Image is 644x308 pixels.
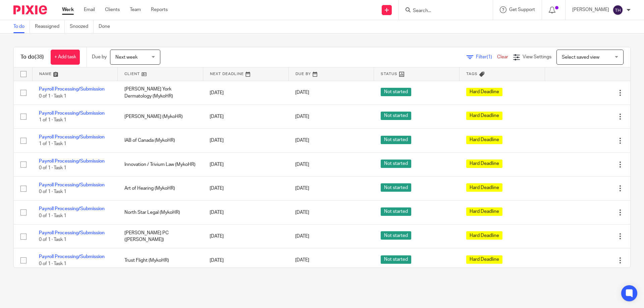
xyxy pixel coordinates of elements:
[39,159,105,164] a: Payroll Processing/Submission
[203,200,288,224] td: [DATE]
[466,207,502,216] span: Hard Deadline
[39,190,66,194] span: 0 of 1 · Task 1
[203,105,288,128] td: [DATE]
[381,160,411,168] span: Not started
[118,129,203,152] td: IAB of Canada (MykoHR)
[39,231,105,235] a: Payroll Processing/Submission
[381,255,411,264] span: Not started
[295,186,309,191] span: [DATE]
[466,160,502,168] span: Hard Deadline
[39,237,66,242] span: 0 of 1 · Task 1
[118,177,203,200] td: Art of Hearing (MykoHR)
[381,112,411,120] span: Not started
[203,177,288,200] td: [DATE]
[92,54,107,60] p: Due by
[295,210,309,215] span: [DATE]
[509,7,535,12] span: Get Support
[20,54,44,61] h1: To do
[35,20,65,33] a: Reassigned
[295,234,309,239] span: [DATE]
[295,162,309,167] span: [DATE]
[118,105,203,128] td: [PERSON_NAME] (MykoHR)
[70,20,94,33] a: Snoozed
[412,8,473,14] input: Search
[39,135,105,139] a: Payroll Processing/Submission
[118,225,203,248] td: [PERSON_NAME] PC ([PERSON_NAME])
[381,207,411,216] span: Not started
[151,6,168,13] a: Reports
[35,54,44,60] span: (38)
[295,258,309,263] span: [DATE]
[203,129,288,152] td: [DATE]
[39,213,66,218] span: 0 of 1 · Task 1
[497,55,508,59] a: Clear
[118,152,203,176] td: Innovation / Trivium Law (MykoHR)
[39,206,105,211] a: Payroll Processing/Submission
[39,254,105,259] a: Payroll Processing/Submission
[105,6,120,13] a: Clients
[115,55,138,60] span: Next week
[381,88,411,96] span: Not started
[62,6,74,13] a: Work
[381,136,411,144] span: Not started
[118,248,203,272] td: Trust Flight (MykoHR)
[466,72,478,76] span: Tags
[572,6,609,13] p: [PERSON_NAME]
[562,55,599,60] span: Select saved view
[612,5,623,15] img: svg%3E
[295,114,309,119] span: [DATE]
[39,142,66,146] span: 1 of 1 · Task 1
[523,55,551,59] span: View Settings
[466,136,502,144] span: Hard Deadline
[466,112,502,120] span: Hard Deadline
[39,94,66,99] span: 0 of 1 · Task 1
[466,231,502,240] span: Hard Deadline
[487,55,492,59] span: (1)
[13,20,30,33] a: To do
[295,90,309,95] span: [DATE]
[13,5,47,14] img: Pixie
[295,138,309,143] span: [DATE]
[476,55,497,59] span: Filter
[466,255,502,264] span: Hard Deadline
[39,87,105,91] a: Payroll Processing/Submission
[118,81,203,105] td: [PERSON_NAME] York Dermatology (MykoHR)
[84,6,95,13] a: Email
[130,6,141,13] a: Team
[203,225,288,248] td: [DATE]
[203,152,288,176] td: [DATE]
[39,261,66,266] span: 0 of 1 · Task 1
[39,166,66,170] span: 0 of 1 · Task 1
[39,111,105,116] a: Payroll Processing/Submission
[51,50,80,65] a: + Add task
[99,20,115,33] a: Done
[466,183,502,192] span: Hard Deadline
[381,231,411,240] span: Not started
[381,183,411,192] span: Not started
[203,248,288,272] td: [DATE]
[203,81,288,105] td: [DATE]
[466,88,502,96] span: Hard Deadline
[39,118,66,122] span: 1 of 1 · Task 1
[118,200,203,224] td: North Star Legal (MykoHR)
[39,183,105,187] a: Payroll Processing/Submission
